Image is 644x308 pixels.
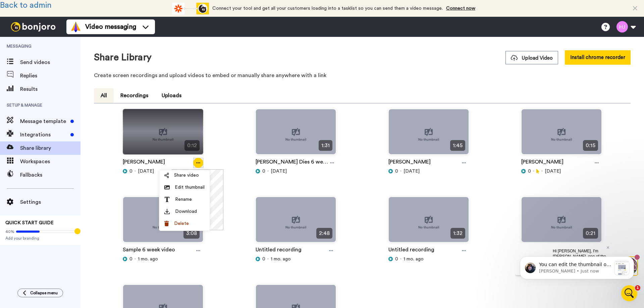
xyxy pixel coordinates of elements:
img: no-thumbnail.jpg [522,197,601,248]
span: 0:12 [184,140,200,151]
a: [PERSON_NAME] [388,158,431,168]
span: Add your branding [5,236,75,241]
span: 0 [395,256,398,262]
button: Upload Video [505,51,558,64]
span: 0 [129,256,132,262]
span: Send videos [20,58,80,66]
h1: Share Library [94,52,152,63]
a: [PERSON_NAME] Dies 6 week review [256,158,328,168]
div: 1 mo. ago [388,256,469,262]
div: 1 mo. ago [123,256,203,262]
span: 0 [528,168,531,175]
div: 1 mo. ago [256,256,336,262]
img: no-thumbnail.jpg [256,109,336,160]
iframe: Intercom notifications message [510,243,644,290]
span: 0:21 [583,228,598,239]
span: 1:32 [450,228,465,239]
img: no-thumbnail.jpg [123,197,203,248]
p: Create screen recordings and upload videos to embed or manually share anywhere with a link [94,71,631,79]
img: 3183ab3e-59ed-45f6-af1c-10226f767056-1659068401.jpg [1,1,19,19]
button: Recordings [114,88,155,103]
span: Collapse menu [30,290,58,296]
a: [PERSON_NAME] [521,158,563,168]
span: Delete [174,220,189,227]
button: Uploads [155,88,188,103]
span: Settings [20,198,80,206]
div: [DATE] [256,168,336,175]
div: [DATE] [521,168,602,175]
span: Edit thumbnail [175,184,205,191]
img: no-thumbnail.jpg [256,197,336,248]
img: no-thumbnail.jpg [522,109,601,160]
span: 0 [262,256,265,262]
span: 0 [129,168,132,175]
span: Connect your tool and get all your customers loading into a tasklist so you can send them a video... [212,6,443,11]
a: Untitled recording [256,246,302,256]
span: QUICK START GUIDE [5,221,54,225]
span: 0 [395,168,398,175]
span: Share library [20,144,80,152]
img: no-thumbnail.jpg [123,109,203,160]
span: Share video [174,172,199,179]
div: Tooltip anchor [74,228,80,234]
span: 1:31 [319,140,332,151]
div: animation [172,3,209,14]
span: 1 [635,285,640,291]
span: Video messaging [85,22,136,32]
button: Collapse menu [17,289,63,297]
span: 0 [262,168,265,175]
img: mute-white.svg [21,21,30,29]
div: [DATE] [388,168,469,175]
img: bj-logo-header-white.svg [8,22,58,32]
button: Install chrome recorder [565,50,631,65]
a: Sample 6 week video [123,246,175,256]
span: 2:48 [316,228,332,239]
img: vm-color.svg [70,21,81,32]
span: Upload Video [511,55,553,62]
img: no-thumbnail.jpg [389,109,469,160]
span: 1:45 [450,140,465,151]
iframe: Intercom live chat [621,285,637,301]
span: Results [20,85,80,93]
span: 0:15 [583,140,598,151]
img: no-thumbnail.jpg [389,197,469,248]
a: Connect now [446,6,475,11]
span: Hi [PERSON_NAME], I'm [PERSON_NAME], one of the co-founders and I wanted to say hi & welcome. I'v... [38,6,91,64]
span: Workspaces [20,158,80,166]
span: Message template [20,117,68,125]
span: Download [175,208,197,215]
span: Integrations [20,131,68,139]
div: [DATE] [123,168,203,175]
span: 40% [5,229,14,234]
span: Rename [175,196,192,203]
a: [PERSON_NAME] [123,158,165,168]
span: Replies [20,72,80,80]
span: 3:08 [183,228,200,239]
span: Fallbacks [20,171,80,179]
a: Untitled recording [388,246,434,256]
button: All [94,88,114,103]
